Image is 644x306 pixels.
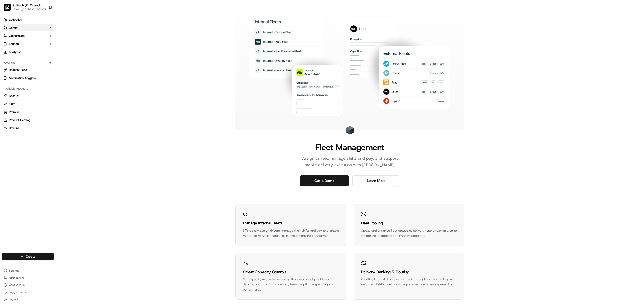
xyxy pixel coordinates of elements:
img: 1736555255976-a54dd68f-1ca7-489b-9aae-adbdc363a1c4 [9,113,13,117]
span: Request Logs [9,68,27,72]
span: [PERSON_NAME] [14,101,36,105]
a: 📗Knowledge Base [3,130,36,138]
span: Engage [9,42,19,46]
span: Knowledge Base [9,132,34,136]
span: Notification Triggers [9,76,36,80]
button: SoFresh (FL Orlando - Longwood)SoFresh (FL Orlando - [GEOGRAPHIC_DATA])[EMAIL_ADDRESS][DOMAIN_NAME] [2,2,46,13]
div: Start new chat [20,74,73,79]
a: Notification Triggers [4,76,47,80]
span: Promise [9,110,19,114]
button: Create [2,253,54,260]
input: Got a question? Start typing here... [12,60,80,65]
button: Notifications [2,275,54,281]
div: Effortlessly assign drivers, manage their shifts and pay, and enable mobile delivery execution—al... [243,228,339,238]
span: • [37,113,39,117]
img: SoFresh (FL Orlando - Longwood) [4,4,11,11]
a: Get a Demo [300,175,349,186]
div: Create and organize fleet groups by delivery type or pickup area to streamline operations and imp... [361,228,457,238]
span: Pylon [44,143,54,146]
a: Returns [4,126,52,130]
a: Product Catalog [4,118,52,122]
button: Toggle Theme [2,289,54,295]
div: Manage Internal Fleets [243,220,339,226]
img: Masood Aslam [4,109,12,116]
button: Engage [2,40,54,47]
p: Welcome 👋 [4,50,81,57]
span: Control [9,26,18,30]
button: Log out [2,296,54,302]
span: Create [26,254,35,259]
button: Returns [2,125,54,132]
span: Orchestrate [9,34,25,38]
div: 💻 [38,132,41,136]
button: Notification Triggers [2,74,54,82]
span: [DATE] [40,113,49,117]
a: Nash AI [4,94,52,98]
a: 💻API Documentation [36,130,74,138]
span: Chat with us! [9,283,25,287]
img: Landing Page Icon [345,126,354,135]
img: Nash [4,36,13,45]
button: Orchestrate [2,32,54,39]
button: Promise [2,108,54,116]
div: We're available if you need us! [20,79,61,82]
span: [PERSON_NAME] [14,113,36,117]
a: Request Logs [4,68,47,72]
span: Product Catalog [9,118,30,122]
button: Request Logs [2,66,54,73]
div: Smart Capacity Controls [243,269,339,275]
a: Learn More [352,175,400,186]
span: API Documentation [42,132,72,136]
span: Settings [9,269,19,272]
div: Favorites [2,59,54,66]
div: Set capacity rules—like choosing the lowest‑cost provider or defining your maximum delivery fee—t... [243,277,339,292]
img: Landing Page Image [250,14,450,116]
span: Toggle Theme [9,290,27,294]
span: Analytics [9,50,21,54]
img: 1736555255976-a54dd68f-1ca7-489b-9aae-adbdc363a1c4 [9,101,13,105]
div: Past conversations [4,90,30,93]
span: Log out [9,297,18,301]
img: 1736555255976-a54dd68f-1ca7-489b-9aae-adbdc363a1c4 [4,74,13,82]
button: Product Catalog [2,116,54,124]
span: Returns [9,126,19,130]
button: SoFresh (FL Orlando - [GEOGRAPHIC_DATA]) [13,3,44,8]
span: Notifications [9,276,25,280]
button: [EMAIL_ADDRESS][DOMAIN_NAME] [13,8,49,11]
button: Start new chat [76,76,81,81]
h1: Fleet Management [316,143,384,152]
div: Prioritize internal drivers or contracts through manual ranking or weighted distribution to ensur... [361,277,457,287]
img: Brittany Newman [4,97,12,104]
a: Promise [4,110,52,114]
button: Control [2,24,54,31]
span: Nash AI [9,94,19,98]
button: Chat with us! [2,282,54,288]
div: Delivery Ranking & Routing [361,269,457,275]
span: Fleet [9,102,15,106]
p: Assign drivers, manage shifts and pay, and support mobile delivery execution with [PERSON_NAME]. [293,155,407,168]
a: Powered byPylon [32,142,54,146]
button: Nash AI [2,92,54,99]
button: See all [69,89,81,94]
a: Analytics [2,48,54,56]
a: Fleet [4,102,52,106]
a: Deliveries [2,16,54,23]
img: 4920774857489_3d7f54699973ba98c624_72.jpg [9,74,17,82]
span: • [37,101,39,105]
span: Deliveries [9,18,22,22]
button: Fleet [2,100,54,108]
button: Settings [2,267,54,274]
div: 📗 [4,132,8,136]
div: Fleet Pooling [361,220,457,226]
span: [DATE] [40,101,49,105]
div: Available Products [2,85,54,92]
